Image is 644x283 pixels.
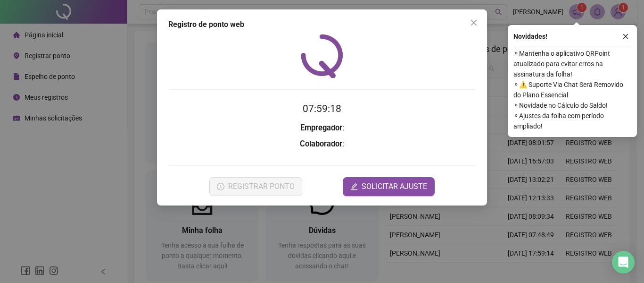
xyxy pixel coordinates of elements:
[300,139,342,148] strong: Colaborador
[303,103,341,114] time: 07:59:18
[470,19,478,26] span: close
[350,183,358,190] span: edit
[513,79,631,100] span: ⚬ ⚠️ Suporte Via Chat Será Removido do Plano Essencial
[300,123,342,132] strong: Empregador
[301,34,343,78] img: QRPoint
[513,48,631,79] span: ⚬ Mantenha o aplicativo QRPoint atualizado para evitar erros na assinatura da folha!
[466,15,481,30] button: Close
[622,33,629,40] span: close
[209,177,302,196] button: REGISTRAR PONTO
[168,19,476,30] div: Registro de ponto web
[362,181,427,192] span: SOLICITAR AJUSTE
[513,31,547,42] span: Novidades !
[513,111,631,131] span: ⚬ Ajustes da folha com período ampliado!
[168,122,476,134] h3: :
[513,100,631,111] span: ⚬ Novidade no Cálculo do Saldo!
[343,177,435,196] button: editSOLICITAR AJUSTE
[168,138,476,150] h3: :
[612,251,635,274] div: Open Intercom Messenger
